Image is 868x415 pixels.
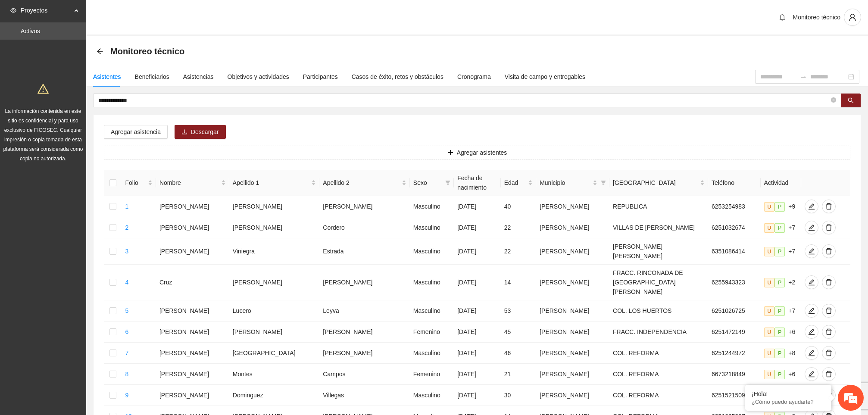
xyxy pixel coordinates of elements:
td: [DATE] [454,385,500,406]
button: user [844,9,861,26]
td: +9 [761,196,801,217]
a: Activos [21,28,40,34]
span: P [774,202,785,212]
div: ¡Hola! [752,390,825,397]
td: [PERSON_NAME] [536,265,609,300]
th: Teléfono [708,170,761,196]
td: Cruz [156,265,229,300]
span: edit [805,203,818,210]
td: 6251244972 [708,343,761,364]
button: edit [805,304,818,318]
div: Visita de campo y entregables [505,72,585,81]
th: Municipio [536,170,609,196]
span: edit [805,371,818,378]
span: plus [447,150,453,156]
a: 1 [125,203,128,210]
span: Proyectos [21,2,72,19]
div: Asistencias [183,72,214,81]
button: delete [822,346,836,360]
td: [DATE] [454,343,500,364]
button: edit [805,325,818,339]
button: delete [822,200,836,213]
td: [GEOGRAPHIC_DATA] [229,343,320,364]
span: arrow-left [97,48,103,55]
td: [PERSON_NAME] [156,364,229,385]
td: Viniegra [229,238,320,265]
td: FRACC. INDEPENDENCIA [609,321,708,343]
span: Agregar asistentes [457,148,507,157]
span: filter [601,180,606,185]
td: [DATE] [454,196,500,217]
span: filter [445,180,450,185]
td: Femenino [410,321,454,343]
div: Beneficiarios [135,72,169,81]
td: 53 [501,300,537,321]
span: Monitoreo técnico [110,44,184,58]
td: 22 [501,238,537,265]
td: 6251472149 [708,321,761,343]
a: 2 [125,224,128,231]
td: 30 [501,385,537,406]
span: edit [805,349,818,356]
span: user [844,13,861,21]
button: edit [805,200,818,213]
td: [PERSON_NAME] [156,343,229,364]
span: U [764,349,775,358]
span: eye [10,7,16,13]
td: [DATE] [454,238,500,265]
p: ¿Cómo puedo ayudarte? [752,399,825,405]
span: bell [776,14,789,21]
td: COL. REFORMA [609,343,708,364]
td: COL. REFORMA [609,385,708,406]
td: [PERSON_NAME] [536,300,609,321]
td: 6251026725 [708,300,761,321]
th: Nombre [156,170,229,196]
td: 6351086414 [708,238,761,265]
td: Villegas [319,385,410,406]
span: warning [37,83,49,94]
span: swap-right [800,73,807,80]
span: U [764,370,775,379]
td: +7 [761,300,801,321]
td: Dominguez [229,385,320,406]
button: edit [805,275,818,289]
span: Apellido 1 [233,178,310,187]
td: Lucero [229,300,320,321]
td: [PERSON_NAME] [319,321,410,343]
span: Descargar [191,127,219,137]
td: [PERSON_NAME] [229,217,320,238]
span: close-circle [831,97,836,103]
td: [DATE] [454,300,500,321]
td: +7 [761,238,801,265]
td: FRACC. RINCONADA DE [GEOGRAPHIC_DATA][PERSON_NAME] [609,265,708,300]
td: 45 [501,321,537,343]
td: 6253254983 [708,196,761,217]
span: Edad [504,178,527,187]
a: 7 [125,349,128,356]
td: COL. REFORMA [609,364,708,385]
td: [PERSON_NAME] [156,385,229,406]
td: [PERSON_NAME] [156,238,229,265]
th: Apellido 1 [229,170,320,196]
td: Masculino [410,385,454,406]
th: Actividad [761,170,801,196]
td: 6673218849 [708,364,761,385]
span: P [774,328,785,337]
div: Back [97,48,103,55]
a: 9 [125,392,128,399]
span: Sexo [413,178,442,187]
td: Campos [319,364,410,385]
span: P [774,247,785,256]
td: [PERSON_NAME] [536,217,609,238]
th: Apellido 2 [319,170,410,196]
span: Nombre [159,178,219,187]
td: [PERSON_NAME] [156,321,229,343]
button: delete [822,275,836,289]
td: +8 [761,343,801,364]
span: Apellido 2 [323,178,400,187]
th: Fecha de nacimiento [454,170,500,196]
td: Estrada [319,238,410,265]
td: COL. LOS HUERTOS [609,300,708,321]
span: download [181,129,187,136]
span: to [800,73,807,80]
